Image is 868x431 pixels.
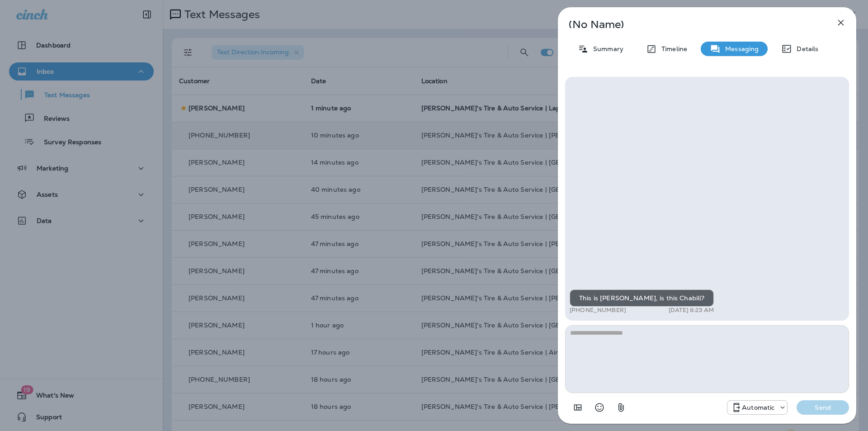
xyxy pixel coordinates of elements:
button: Select an emoji [590,398,609,417]
p: Timeline [657,45,687,52]
p: (No Name) [569,21,816,28]
p: [PHONE_NUMBER] [570,307,626,314]
p: [DATE] 8:23 AM [669,307,714,314]
p: Automatic [742,404,774,411]
p: Summary [589,45,623,52]
p: Details [792,45,818,52]
button: Add in a premade template [569,398,587,417]
div: This is [PERSON_NAME], is this Chabill? [570,289,714,307]
p: Messaging [721,45,759,52]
